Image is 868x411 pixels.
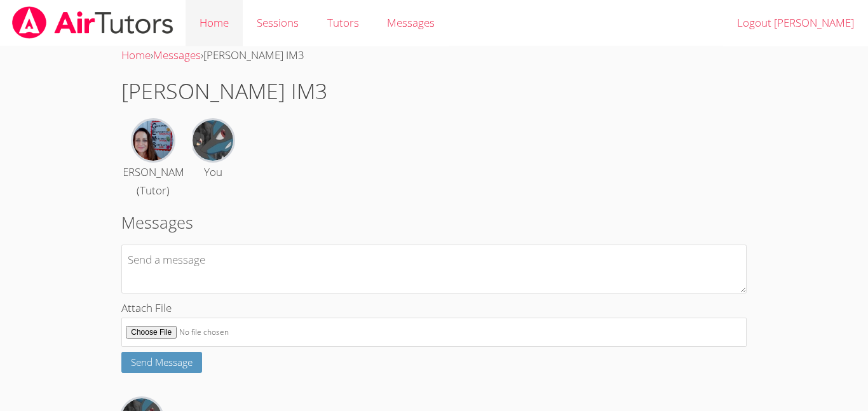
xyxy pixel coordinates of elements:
[121,75,747,107] h1: [PERSON_NAME] IM3
[11,6,175,39] img: airtutors_banner-c4298cdbf04f3fff15de1276eac7730deb9818008684d7c2e4769d2f7ddbe033.png
[121,300,172,315] span: Attach File
[133,120,173,161] img: Leah Hoff
[387,15,435,30] span: Messages
[113,163,193,200] div: [PERSON_NAME] (Tutor)
[121,48,151,62] a: Home
[203,48,304,62] span: [PERSON_NAME] IM3
[193,120,233,161] img: Jason Escobar
[131,356,193,368] span: Send Message
[204,163,222,182] div: You
[121,46,747,65] div: › ›
[121,352,202,373] button: Send Message
[153,48,201,62] a: Messages
[121,210,747,234] h2: Messages
[121,318,747,347] input: Attach File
